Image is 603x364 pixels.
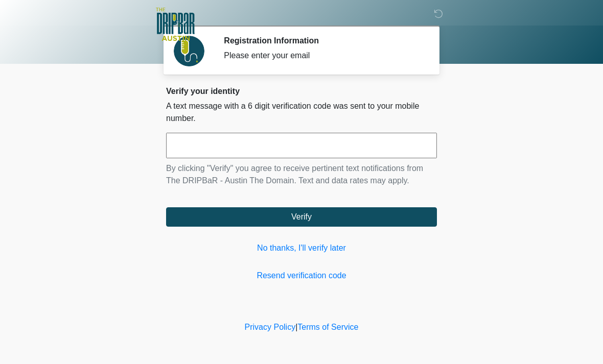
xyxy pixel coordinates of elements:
a: No thanks, I'll verify later [166,242,437,254]
button: Verify [166,207,437,227]
p: A text message with a 6 digit verification code was sent to your mobile number. [166,100,437,125]
div: Please enter your email [224,50,422,62]
a: Privacy Policy [245,323,296,331]
a: Terms of Service [297,323,358,331]
h2: Verify your identity [166,86,437,96]
p: By clicking "Verify" you agree to receive pertinent text notifications from The DRIPBaR - Austin ... [166,162,437,187]
img: The DRIPBaR - Austin The Domain Logo [156,8,195,41]
a: | [295,323,297,331]
a: Resend verification code [166,270,437,282]
img: Agent Avatar [174,36,204,66]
